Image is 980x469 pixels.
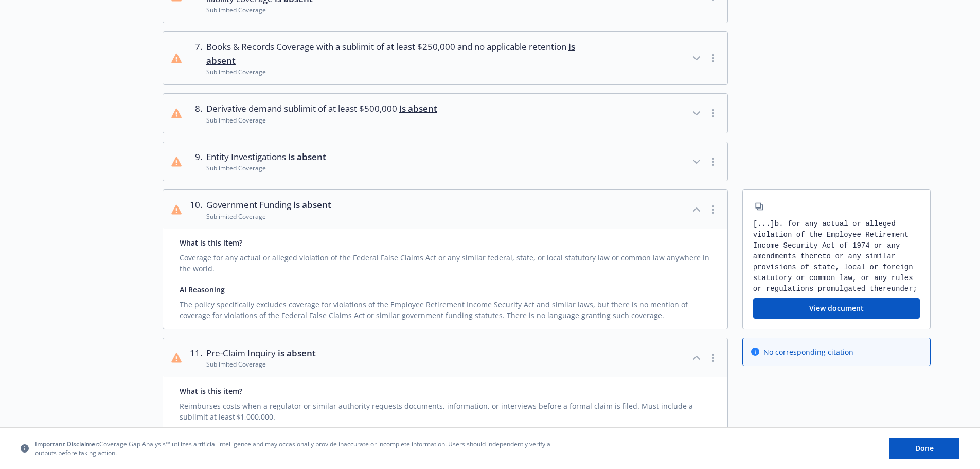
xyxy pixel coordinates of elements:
[163,32,727,84] button: 7.Books & Records Coverage with a sublimit of at least $250,000 and no applicable retention is ab...
[763,346,853,357] span: No corresponding citation
[206,40,582,67] span: Books & Records Coverage with a sublimit of at least $250,000 and no applicable retention
[278,347,316,359] span: is absent
[288,151,326,163] span: is absent
[206,212,331,221] div: Sublimited Coverage
[190,102,202,125] div: 8 .
[180,295,711,321] div: The policy specifically excludes coverage for violations of the Employee Retirement Income Securi...
[753,298,920,319] button: View document
[180,248,711,274] div: Coverage for any actual or alleged violation of the Federal False Claims Act or any similar feder...
[206,164,326,172] div: Sublimited Coverage
[915,443,934,453] span: Done
[163,338,727,377] button: 11.Pre-Claim Inquiry is absentSublimited Coverage
[190,40,202,76] div: 7 .
[190,198,202,221] div: 10 .
[206,150,326,164] span: Entity Investigations
[163,142,727,181] button: 9.Entity Investigations is absentSublimited Coverage
[163,190,727,229] button: 10.Government Funding is absentSublimited Coverage
[206,198,331,212] span: Government Funding
[206,102,437,115] span: Derivative demand sublimit of at least $500,000
[206,346,316,360] span: Pre-Claim Inquiry
[889,438,959,459] button: Done
[190,150,202,173] div: 9 .
[206,6,582,14] div: Sublimited Coverage
[206,41,575,66] span: is absent
[206,67,582,76] div: Sublimited Coverage
[35,440,99,448] span: Important Disclaimer:
[180,237,711,248] div: What is this item?
[180,284,711,295] div: AI Reasoning
[190,346,202,369] div: 11 .
[293,199,331,211] span: is absent
[753,219,920,292] div: [...] b. for any actual or alleged violation of the Employee Retirement Income Security Act of 19...
[180,396,711,422] div: Reimburses costs when a regulator or similar authority requests documents, information, or interv...
[35,440,560,457] span: Coverage Gap Analysis™ utilizes artificial intelligence and may occasionally provide inaccurate o...
[399,102,437,114] span: is absent
[206,116,437,125] div: Sublimited Coverage
[206,360,316,369] div: Sublimited Coverage
[180,386,711,396] div: What is this item?
[163,94,727,133] button: 8.Derivative demand sublimit of at least $500,000 is absentSublimited Coverage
